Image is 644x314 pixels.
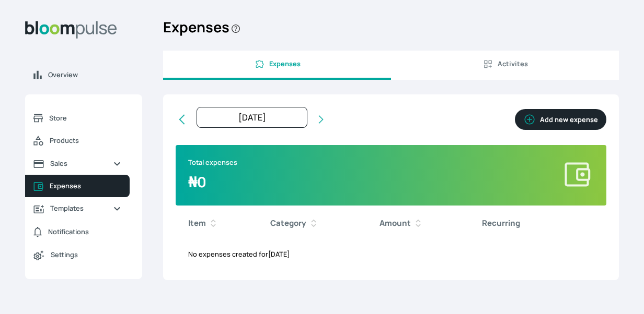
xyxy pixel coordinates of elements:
img: Bloom Logo [25,21,117,39]
span: ₦ [188,172,197,191]
a: Templates [25,197,130,220]
a: Store [25,107,130,129]
span: Products [50,136,121,146]
button: Add new expense [515,109,606,130]
b: Item [188,218,206,230]
span: Settings [51,250,121,260]
a: Sales [25,152,130,175]
span: 0 [188,172,206,191]
b: Recurring [482,218,520,230]
a: Expenses [25,175,130,197]
a: Overview [25,64,142,86]
b: Amount [379,218,411,230]
span: Overview [48,70,134,80]
span: Store [49,113,121,123]
div: No expenses created for [DATE] [176,241,606,268]
b: Category [270,218,306,230]
a: Products [25,129,130,152]
span: Expenses [269,59,301,69]
span: Activites [498,59,528,69]
span: Expenses [50,181,121,191]
a: Settings [25,244,130,267]
p: Total expenses [188,158,237,167]
aside: Sidebar [25,13,142,301]
span: Notifications [48,227,89,237]
h2: Expenses [163,13,619,51]
span: Templates [50,203,105,213]
a: Notifications [25,220,130,244]
span: Sales [50,159,105,168]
